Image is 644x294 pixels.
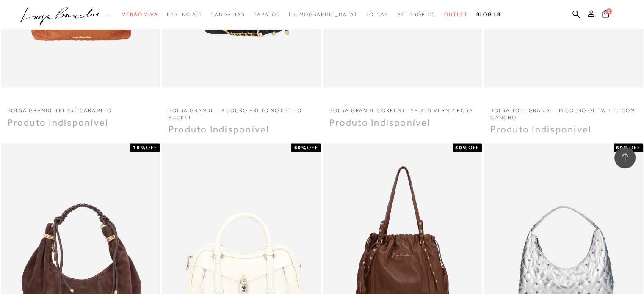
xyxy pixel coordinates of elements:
[167,7,202,22] a: categoryNavScreenReaderText
[8,117,109,128] span: Produto Indisponível
[294,145,307,151] strong: 60%
[468,145,479,151] span: OFF
[476,7,501,22] a: BLOG LB
[444,7,468,22] a: categoryNavScreenReaderText
[253,7,280,22] a: categoryNavScreenReaderText
[397,11,436,17] span: Acessórios
[211,7,245,22] a: categoryNavScreenReaderText
[444,11,468,17] span: Outlet
[484,102,643,121] a: BOLSA TOTE GRANDE EM COURO OFF WHITE COM GANCHO
[167,11,202,17] span: Essenciais
[455,145,468,151] strong: 50%
[629,145,641,151] span: OFF
[476,11,501,17] span: BLOG LB
[307,145,318,151] span: OFF
[133,145,146,151] strong: 70%
[289,7,357,22] a: noSubCategoriesText
[606,8,612,14] span: 0
[169,124,270,135] span: Produto Indisponível
[490,124,591,135] span: Produto Indisponível
[122,7,158,22] a: categoryNavScreenReaderText
[600,9,611,21] button: 0
[616,145,629,151] strong: 60%
[365,11,389,17] span: Bolsas
[146,145,158,151] span: OFF
[397,7,436,22] a: categoryNavScreenReaderText
[323,102,482,114] a: Bolsa grande corrente spikes verniz rosa
[211,11,245,17] span: Sandálias
[1,102,160,114] a: BOLSA GRANDE TRESSÊ CARAMELO
[289,11,357,17] span: [DEMOGRAPHIC_DATA]
[253,11,280,17] span: Sapatos
[162,102,321,121] a: BOLSA GRANDE EM COURO PRETO NO ESTILO BUCKET
[365,7,389,22] a: categoryNavScreenReaderText
[329,117,431,128] span: Produto Indisponível
[122,11,158,17] span: Verão Viva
